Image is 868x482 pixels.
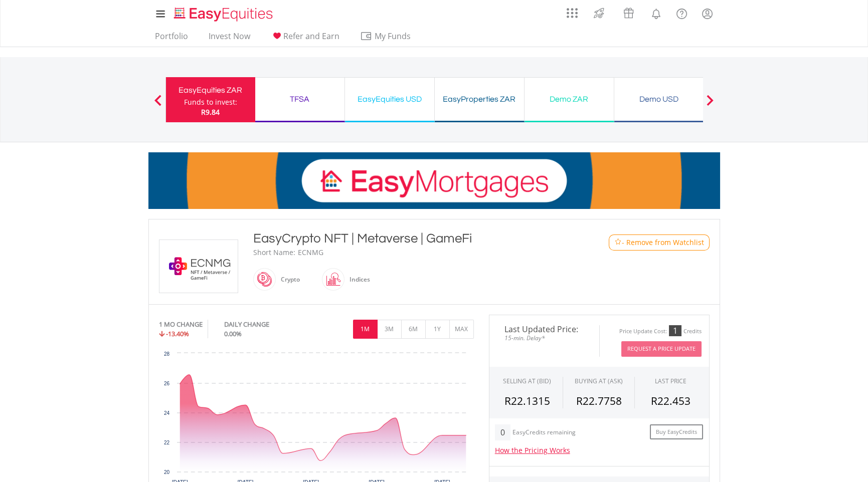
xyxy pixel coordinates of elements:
[575,377,623,385] span: BUYING AT (ASK)
[261,92,338,106] div: TFSA
[497,333,592,343] span: 15-min. Delay*
[643,3,669,23] a: Notifications
[497,325,592,333] span: Last Updated Price:
[614,3,643,21] a: Vouchers
[700,100,720,110] button: Next
[683,328,702,335] div: Credits
[163,351,169,357] text: 28
[576,394,621,408] span: R22.7758
[650,424,703,440] a: Buy EasyCredits
[353,320,378,339] button: 1M
[669,3,695,23] a: FAQ's and Support
[163,410,169,416] text: 24
[560,3,584,19] a: AppsGrid
[166,329,189,338] span: -13.40%
[224,320,303,329] div: DAILY CHANGE
[148,152,720,209] img: EasyMortage Promotion Banner
[425,320,450,339] button: 1Y
[614,238,622,246] img: Watchlist
[163,381,169,386] text: 26
[512,429,576,437] div: EasyCredits remaining
[148,100,168,110] button: Previous
[159,320,203,329] div: 1 MO CHANGE
[276,268,300,292] div: Crypto
[253,248,295,258] div: Short Name:
[495,445,570,455] a: How the Pricing Works
[651,394,690,408] span: R22.453
[298,248,323,258] div: ECNMG
[591,5,607,21] img: thrive-v2.svg
[344,268,370,292] div: Indices
[504,394,550,408] span: R22.1315
[655,377,686,385] div: LAST PRICE
[401,320,426,339] button: 6M
[620,5,637,21] img: vouchers-v2.svg
[163,469,169,475] text: 20
[531,92,608,106] div: Demo ZAR
[170,3,277,23] a: Home page
[205,31,254,47] a: Invest Now
[503,377,551,385] div: SELLING AT (BID)
[267,31,343,47] a: Refer and Earn
[377,320,402,339] button: 3M
[184,97,237,107] div: Funds to invest:
[351,92,428,106] div: EasyEquities USD
[253,229,568,248] div: EasyCrypto NFT | Metaverse | GameFi
[609,234,710,251] button: Watchlist - Remove from Watchlist
[449,320,474,339] button: MAX
[441,92,518,106] div: EasyProperties ZAR
[201,107,220,117] span: R9.84
[619,328,667,335] div: Price Update Cost:
[283,31,339,42] span: Refer and Earn
[172,6,277,23] img: EasyEquities_Logo.png
[622,237,704,248] span: - Remove from Watchlist
[224,329,242,338] span: 0.00%
[669,325,681,336] div: 1
[172,83,249,97] div: EasyEquities ZAR
[163,440,169,445] text: 22
[360,30,426,43] span: My Funds
[161,240,236,293] img: ECNMG.EC.ECNMG.png
[695,3,720,25] a: My Profile
[621,341,702,357] button: Request A Price Update
[495,424,510,440] div: 0
[567,8,578,19] img: grid-menu-icon.svg
[620,92,698,106] div: Demo USD
[151,31,192,47] a: Portfolio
